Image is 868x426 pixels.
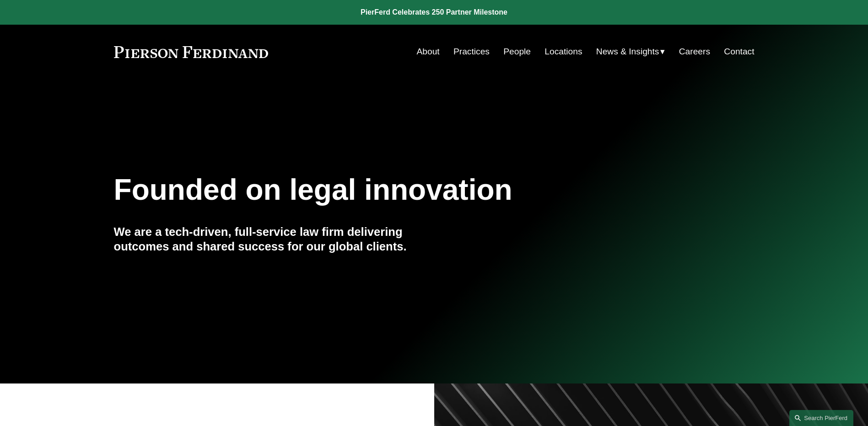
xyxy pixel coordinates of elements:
span: News & Insights [596,44,659,60]
a: Locations [545,43,582,60]
h1: Founded on legal innovation [114,173,648,207]
a: Contact [724,43,754,60]
a: Careers [679,43,710,60]
a: Search this site [789,410,853,426]
a: folder dropdown [596,43,665,60]
a: People [503,43,531,60]
a: Practices [453,43,490,60]
h4: We are a tech-driven, full-service law firm delivering outcomes and shared success for our global... [114,224,434,254]
a: About [417,43,440,60]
